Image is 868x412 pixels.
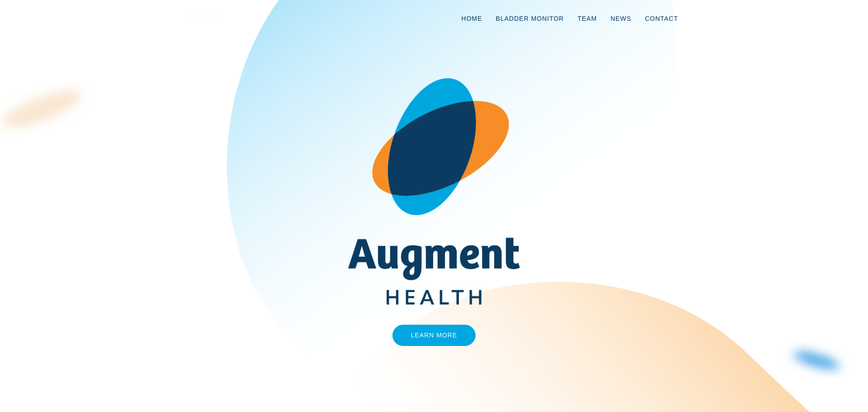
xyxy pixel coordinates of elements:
a: Team [571,4,604,33]
a: News [604,4,638,33]
a: Bladder Monitor [489,4,571,33]
img: AugmentHealth_FullColor_Transparent.png [341,78,527,304]
a: Contact [638,4,685,33]
a: Learn More [392,325,476,346]
img: logo [183,15,219,24]
a: Home [455,4,489,33]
